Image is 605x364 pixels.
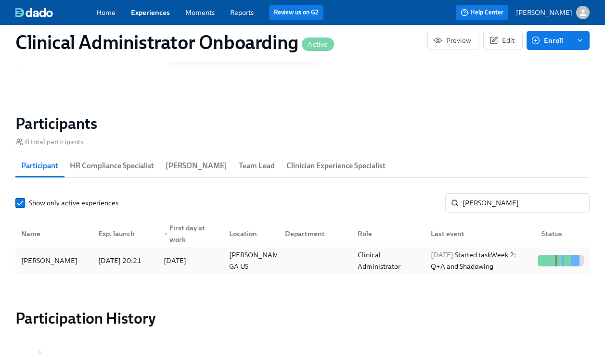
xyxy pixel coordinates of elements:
div: Name [17,228,90,239]
div: Status [534,224,588,243]
input: Search by name [463,193,590,213]
button: Preview [427,31,479,50]
div: Department [277,224,350,243]
div: [DATE] 20:21 [94,255,156,266]
div: Location [225,228,277,239]
button: Review us on G2 [269,5,323,20]
span: Enroll [533,36,563,45]
span: Help Center [461,8,503,17]
a: Home [96,8,116,17]
div: First day at work [160,222,221,245]
span: Participant [21,159,58,173]
button: Edit [483,31,523,50]
span: [PERSON_NAME] [166,159,227,173]
div: [DATE] [164,255,186,266]
button: Enroll [527,31,570,50]
div: Name [17,224,90,243]
div: [PERSON_NAME][DATE] 20:21[DATE][PERSON_NAME] GA USClinical Administrator[DATE] Started taskWeek 2... [15,247,590,274]
a: Reports [230,8,254,17]
h2: Participants [15,114,590,133]
span: Show only active experiences [29,198,118,208]
span: Preview [436,36,471,45]
h2: Participation History [15,309,590,328]
span: [DATE] [431,251,453,259]
div: Started task Week 2: Q+A and Shadowing [427,249,534,272]
div: Department [281,228,350,239]
button: Help Center [456,5,508,20]
div: [PERSON_NAME] [17,255,90,266]
span: Team Lead [239,159,275,173]
p: [PERSON_NAME] [516,8,572,17]
a: dado [15,8,96,17]
a: Experiences [131,8,170,17]
div: Role [350,224,423,243]
div: Last event [423,224,534,243]
span: HR Compliance Specialist [70,159,154,173]
span: Clinician Experience Specialist [286,159,386,173]
tspan: 4 [39,349,42,356]
div: [PERSON_NAME] GA US [225,249,289,272]
span: Edit [491,36,515,45]
a: Review us on G2 [274,8,319,17]
div: ▼First day at work [156,224,221,243]
div: Location [221,224,277,243]
div: Last event [427,228,534,239]
button: enroll [570,31,590,50]
span: Active [302,41,334,48]
div: Exp. launch [90,224,156,243]
div: Status [538,228,588,239]
div: Exp. launch [94,228,156,239]
div: 6 total participants [15,137,83,147]
h1: Clinical Administrator Onboarding [15,31,334,54]
a: Moments [185,8,215,17]
span: ▼ [164,232,168,237]
div: Clinical Administrator [354,249,423,272]
img: dado [15,8,53,17]
div: Role [354,228,423,239]
button: [PERSON_NAME] [516,6,590,19]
